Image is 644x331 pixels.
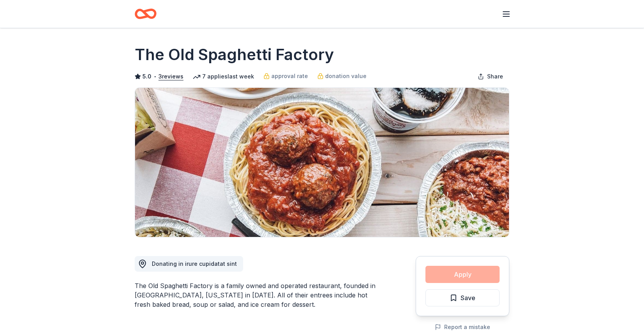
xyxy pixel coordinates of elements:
[193,72,254,81] div: 7 applies last week
[425,289,500,306] button: Save
[154,73,157,80] span: •
[325,71,366,81] span: donation value
[152,260,237,267] span: Donating in irure cupidatat sint
[135,44,334,66] h1: The Old Spaghetti Factory
[461,293,475,303] span: Save
[135,5,157,23] a: Home
[271,71,308,81] span: approval rate
[471,69,509,84] button: Share
[487,72,503,81] span: Share
[142,72,151,81] span: 5.0
[158,72,183,81] button: 3reviews
[317,71,366,81] a: donation value
[135,88,509,237] img: Image for The Old Spaghetti Factory
[263,71,308,81] a: approval rate
[135,281,378,309] div: The Old Spaghetti Factory is a family owned and operated restaurant, founded in [GEOGRAPHIC_DATA]...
